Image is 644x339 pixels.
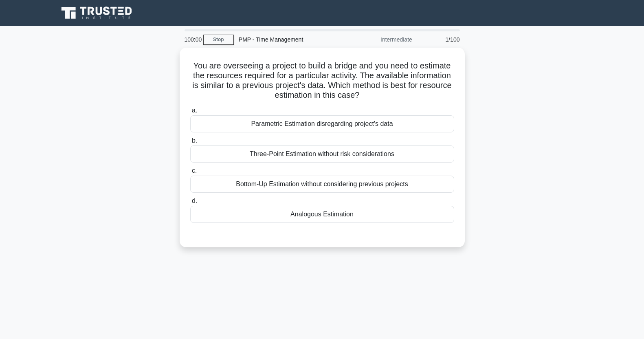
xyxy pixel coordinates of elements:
span: d. [192,197,197,204]
a: Stop [203,35,234,45]
h5: You are overseeing a project to build a bridge and you need to estimate the resources required fo... [189,61,455,101]
div: Parametric Estimation disregarding project's data [190,115,454,132]
div: Bottom-Up Estimation without considering previous projects [190,176,454,193]
div: 100:00 [180,31,203,48]
div: 1/100 [417,31,465,48]
div: Three-Point Estimation without risk considerations [190,145,454,163]
span: a. [192,107,197,114]
div: Intermediate [346,31,417,48]
div: Analogous Estimation [190,206,454,223]
span: b. [192,137,197,144]
span: c. [192,167,197,174]
div: PMP - Time Management [234,31,346,48]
